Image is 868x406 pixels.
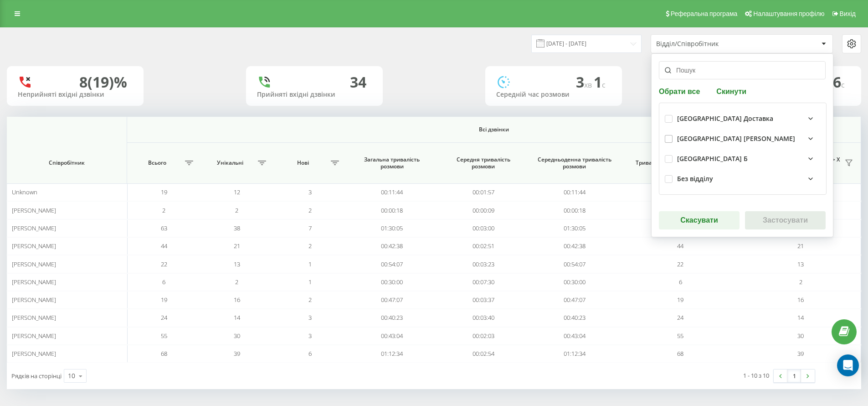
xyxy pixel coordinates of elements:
div: Open Intercom Messenger [837,354,859,376]
span: 24 [161,313,167,322]
span: Тривалість розмови > Х сек. [625,159,722,167]
td: 00:54:07 [529,255,620,273]
span: 12 [234,188,240,196]
button: Обрати все [659,87,703,95]
td: 00:47:07 [346,291,437,309]
td: 00:42:38 [346,237,437,255]
span: Всі дзвінки [168,126,820,133]
td: 01:30:05 [529,219,620,237]
td: 00:07:30 [437,273,529,291]
span: Середня тривалість розмови [447,156,520,170]
span: 2 [235,278,238,286]
span: 22 [161,260,167,268]
span: 2 [308,296,312,304]
span: 16 [825,72,845,92]
button: Скинути [714,87,749,95]
span: Загальна тривалість розмови [355,156,429,170]
div: 1 - 10 з 10 [743,371,769,380]
span: 7 [308,224,312,232]
span: 16 [234,296,240,304]
span: 1 [308,260,312,268]
span: 6 [162,278,165,286]
span: Середньоденна тривалість розмови [538,156,611,170]
td: 00:03:23 [437,255,529,273]
td: 00:30:00 [346,273,437,291]
span: 30 [797,332,804,340]
span: 55 [161,332,167,340]
span: [PERSON_NAME] [12,296,56,304]
span: 3 [308,313,312,322]
td: 00:02:54 [437,345,529,363]
span: хв [584,80,594,90]
span: Налаштування профілю [753,10,824,17]
button: Застосувати [745,211,826,229]
span: Unknown [12,188,37,196]
span: 14 [797,313,804,322]
span: 2 [235,206,238,214]
td: 00:40:23 [529,309,620,327]
td: 00:42:38 [529,237,620,255]
td: 00:43:04 [346,327,437,345]
div: [GEOGRAPHIC_DATA] [PERSON_NAME] [677,135,795,143]
span: c [841,80,845,90]
div: Відділ/Співробітник [656,40,765,48]
span: 30 [234,332,240,340]
div: 10 [68,371,75,380]
span: 2 [799,278,802,286]
span: 16 [797,296,804,304]
span: 2 [162,206,165,214]
span: [PERSON_NAME] [12,260,56,268]
div: Без відділу [677,175,713,183]
span: 1 [594,72,606,92]
div: Неприйняті вхідні дзвінки [18,91,133,99]
span: 21 [797,242,804,250]
span: 68 [677,349,683,358]
span: c [602,80,606,90]
span: 24 [677,313,683,322]
td: 00:40:23 [346,309,437,327]
td: 00:02:03 [437,327,529,345]
td: 01:12:34 [346,345,437,363]
span: [PERSON_NAME] [12,242,56,250]
a: 1 [787,370,801,382]
span: [PERSON_NAME] [12,224,56,232]
span: 19 [161,296,167,304]
span: [PERSON_NAME] [12,278,56,286]
div: Прийняті вхідні дзвінки [257,91,372,99]
span: 2 [308,242,312,250]
div: 8 (19)% [79,73,127,91]
span: Вихід [840,10,856,17]
div: 34 [350,73,366,91]
td: 00:47:07 [529,291,620,309]
span: 39 [234,349,240,358]
td: 00:54:07 [346,255,437,273]
td: 00:03:00 [437,219,529,237]
span: 22 [677,260,683,268]
span: 38 [234,224,240,232]
input: Пошук [659,61,826,79]
span: 13 [234,260,240,268]
span: 44 [161,242,167,250]
span: Співробітник [17,159,117,167]
td: 00:01:57 [437,183,529,201]
td: 00:11:44 [346,183,437,201]
span: 14 [234,313,240,322]
span: 44 [677,242,683,250]
td: 01:30:05 [346,219,437,237]
td: 00:03:40 [437,309,529,327]
span: Реферальна програма [671,10,738,17]
span: 3 [576,72,594,92]
td: 00:00:18 [529,201,620,219]
div: [GEOGRAPHIC_DATA] Доставка [677,115,773,123]
td: 00:11:44 [529,183,620,201]
span: Унікальні [205,159,255,167]
span: [PERSON_NAME] [12,206,56,214]
span: 63 [161,224,167,232]
td: 00:03:37 [437,291,529,309]
button: Скасувати [659,211,740,229]
div: Середній час розмови [496,91,611,99]
td: 01:12:34 [529,345,620,363]
span: 68 [161,349,167,358]
td: 00:02:51 [437,237,529,255]
span: [PERSON_NAME] [12,349,56,358]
